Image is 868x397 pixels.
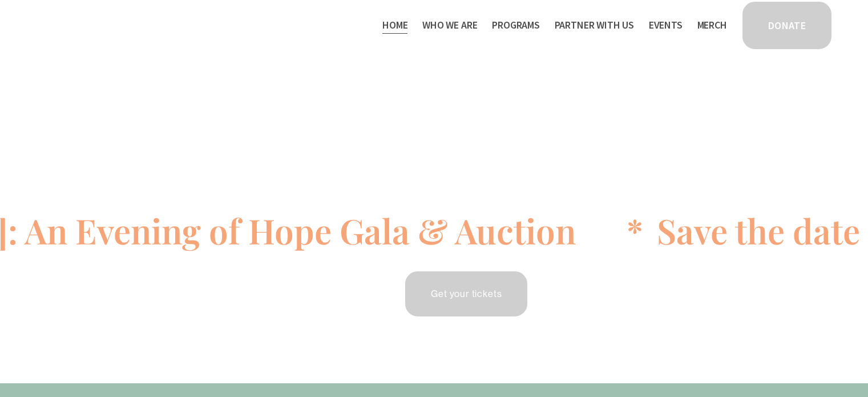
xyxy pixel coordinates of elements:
span: Who We Are [422,17,477,34]
a: Merch [697,16,727,34]
a: Get your tickets [403,270,529,318]
a: folder dropdown [422,16,477,34]
span: Programs [492,17,540,34]
a: Home [382,16,407,34]
a: Events [649,16,683,34]
span: Partner With Us [555,17,634,34]
a: folder dropdown [492,16,540,34]
a: folder dropdown [555,16,634,34]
